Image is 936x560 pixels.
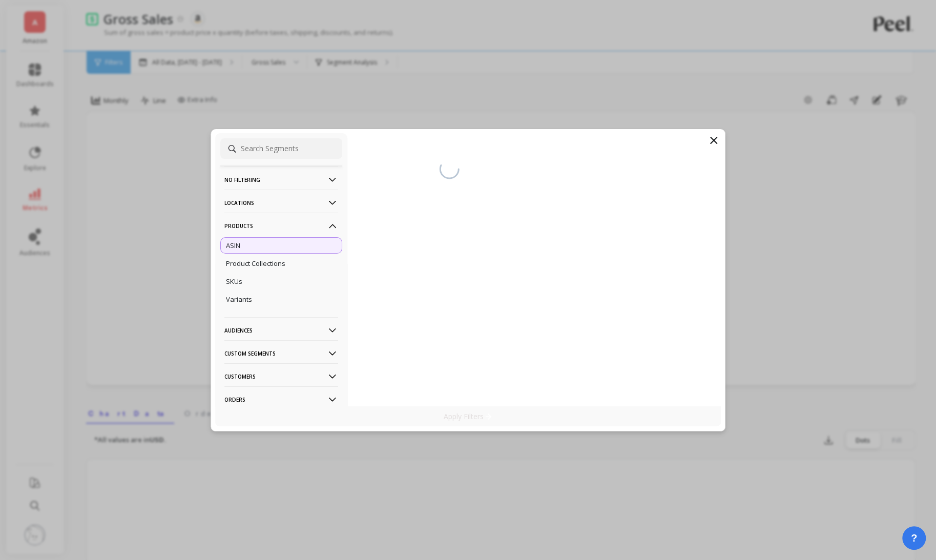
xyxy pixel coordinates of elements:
[224,190,338,216] p: Locations
[444,411,492,421] p: Apply Filters
[224,386,338,412] p: Orders
[220,138,342,159] input: Search Segments
[224,340,338,366] p: Custom Segments
[226,259,285,268] p: Product Collections
[226,277,242,286] p: SKUs
[226,295,252,304] p: Variants
[224,317,338,343] p: Audiences
[902,526,926,550] button: ?
[224,213,338,239] p: Products
[911,531,917,545] span: ?
[226,241,240,250] p: ASIN
[224,167,338,193] p: No filtering
[224,363,338,389] p: Customers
